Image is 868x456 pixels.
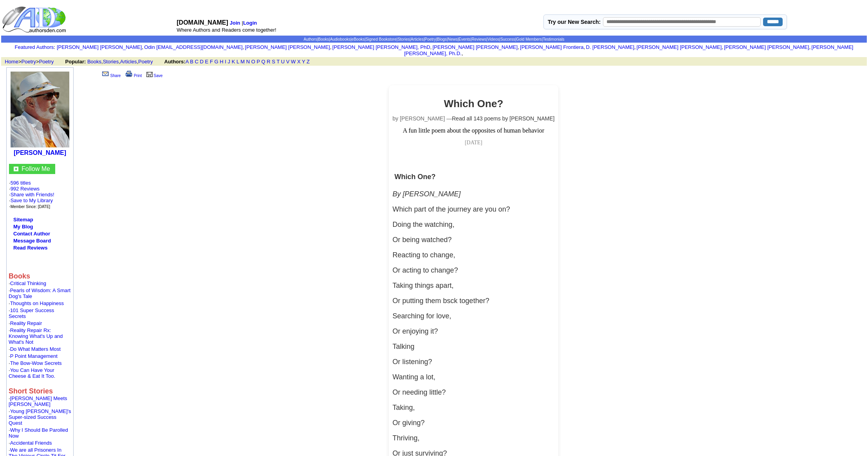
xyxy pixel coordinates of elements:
img: shim.gif [9,366,9,367]
font: i [143,45,144,50]
a: R [267,59,270,65]
a: Q [262,59,265,65]
font: , , , , , , , , , , [57,44,854,56]
p: Wanting a lot, [393,373,555,381]
a: Reality Repair Rx: Knowing What's Up and What's Not [9,327,63,345]
img: 10202.jpg [11,72,69,147]
a: Follow Me [22,165,50,172]
a: L [236,59,239,65]
font: · [9,427,68,439]
a: My Blog [13,224,33,230]
iframe: fb:like Facebook Social Plugin [168,69,345,77]
img: shim.gif [9,359,9,360]
a: Read all 143 poems by [PERSON_NAME] [452,115,554,122]
a: Articles [120,59,137,65]
a: [PERSON_NAME] [PERSON_NAME] [57,44,142,50]
img: library.gif [145,71,154,77]
img: shim.gif [9,426,9,427]
a: K [232,59,235,65]
a: Do What Matters Most [10,346,61,352]
font: > > [2,59,64,65]
p: Thriving, [393,434,555,442]
a: [PERSON_NAME] [PERSON_NAME], PhD [332,44,430,50]
font: : [15,44,55,50]
img: shim.gif [9,407,9,408]
a: [PERSON_NAME] [PERSON_NAME] [724,44,809,50]
i: By [PERSON_NAME] [393,190,461,198]
font: · [9,307,54,319]
a: F [210,59,213,65]
img: shim.gif [9,306,9,307]
img: shim.gif [9,345,9,346]
a: Success [500,37,515,41]
a: Pearls of Wisdom: A Smart Dog's Tale [9,287,70,299]
a: Stories [103,59,119,65]
a: Share with Friends! [11,192,54,197]
img: shim.gif [9,379,9,380]
p: Or needing little? [393,388,555,397]
a: [PERSON_NAME] [PERSON_NAME] [637,44,722,50]
img: print.gif [126,71,132,77]
a: Print [124,74,142,78]
a: X [297,59,301,65]
a: Blogs [437,37,447,41]
a: Why I Should Be Parolled Now [9,427,68,439]
a: S [272,59,275,65]
a: Reality Repair [10,320,42,326]
p: Or acting to change? [393,266,555,275]
b: Which One? [395,173,436,181]
a: Books [318,37,329,41]
img: shim.gif [9,326,9,327]
a: P [257,59,260,65]
a: H [220,59,223,65]
font: i [431,45,432,50]
a: Poetry [22,59,36,65]
font: [DOMAIN_NAME] [177,19,228,26]
font: i [332,45,332,50]
p: Or being watched? [393,236,555,244]
a: Message Board [13,238,51,244]
p: Reacting to change, [393,251,555,259]
a: Young [PERSON_NAME]'s Super-sized Success Quest [9,408,71,426]
a: Books [87,59,101,65]
a: O [251,59,255,65]
a: Reviews [471,37,486,41]
font: · [9,287,70,299]
b: [PERSON_NAME] [14,149,66,156]
a: Contact Author [13,231,50,237]
p: Or listening? [393,358,555,366]
a: [PERSON_NAME] Frontiera [520,44,584,50]
font: i [723,45,724,50]
p: Talking [393,343,555,351]
a: [PERSON_NAME] [PERSON_NAME] [433,44,518,50]
a: Stories [397,37,410,41]
a: Gold Members [516,37,542,41]
font: i [810,45,811,50]
a: N [246,59,250,65]
a: Articles [411,37,424,41]
a: Save to My Library [11,197,53,203]
a: [PERSON_NAME] [PERSON_NAME] [245,44,330,50]
b: Authors: [164,59,186,65]
a: Poetry [39,59,54,65]
font: · [9,300,64,306]
a: The Bow-Wow Secrets [10,360,62,366]
a: Featured Authors [15,44,54,50]
a: D [200,59,204,65]
a: B [190,59,193,65]
a: Events [458,37,471,41]
a: Y [302,59,305,65]
p: [DATE] [393,140,555,146]
a: C [195,59,199,65]
font: i [585,45,586,50]
p: by [PERSON_NAME] — [393,115,555,122]
p: Or putting them bsck together? [393,297,555,305]
img: shim.gif [9,439,9,440]
a: W [291,59,296,65]
font: · [9,360,62,366]
font: · · [9,180,54,209]
img: gc.jpg [14,167,18,171]
b: Login [243,20,257,26]
font: i [519,45,520,50]
center: A fun little poem about the opposites of human behavior [393,98,555,163]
